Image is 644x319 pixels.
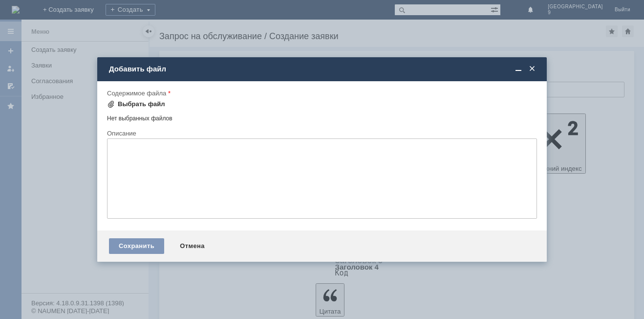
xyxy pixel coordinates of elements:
span: Закрыть [527,65,537,73]
div: Спасибо [4,43,143,51]
span: Свернуть (Ctrl + M) [514,65,523,73]
div: Добавить файл [109,65,537,73]
div: Содержимое файла [107,90,535,96]
div: Здравствуйте [4,4,143,12]
div: Описание [107,130,535,137]
div: Удалите, пожалуйста отложенные чеки от [DATE] [4,20,143,35]
div: Нет выбранных файлов [107,111,537,122]
div: Выбрать файл [118,100,165,108]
